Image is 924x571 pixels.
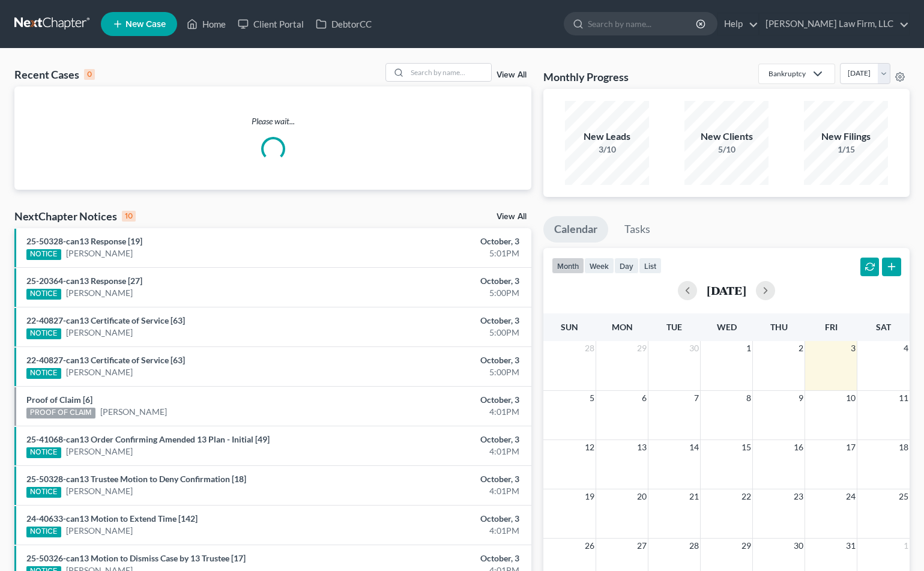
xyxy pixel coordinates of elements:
[26,236,142,246] a: 25-50328-can13 Response [19]
[636,341,648,355] span: 29
[26,394,92,405] a: Proof of Claim [6]
[693,391,700,405] span: 7
[543,70,629,84] h3: Monthly Progress
[310,13,378,35] a: DebtorCC
[902,539,910,553] span: 1
[614,258,639,274] button: day
[26,276,142,286] a: 25-20364-can13 Response [27]
[707,284,746,297] h2: [DATE]
[122,211,136,222] div: 10
[688,539,700,553] span: 28
[363,315,519,327] div: October, 3
[100,406,167,418] a: [PERSON_NAME]
[641,391,648,405] span: 6
[363,247,519,259] div: 5:01PM
[14,67,95,82] div: Recent Cases
[125,20,166,29] span: New Case
[565,144,649,156] div: 3/10
[66,446,133,458] a: [PERSON_NAME]
[850,341,857,355] span: 3
[363,366,519,378] div: 5:00PM
[804,144,888,156] div: 1/15
[612,322,633,332] span: Mon
[845,489,857,504] span: 24
[26,368,61,379] div: NOTICE
[181,13,232,35] a: Home
[407,64,491,81] input: Search by name...
[584,440,596,455] span: 12
[745,341,752,355] span: 1
[363,327,519,339] div: 5:00PM
[666,322,682,332] span: Tue
[363,354,519,366] div: October, 3
[14,209,136,223] div: NextChapter Notices
[565,130,649,144] div: New Leads
[363,406,519,418] div: 4:01PM
[717,322,737,332] span: Wed
[804,130,888,144] div: New Filings
[66,327,133,339] a: [PERSON_NAME]
[26,487,61,498] div: NOTICE
[26,513,198,524] a: 24-40633-can13 Motion to Extend Time [142]
[363,235,519,247] div: October, 3
[66,525,133,537] a: [PERSON_NAME]
[718,13,758,35] a: Help
[876,322,891,332] span: Sat
[740,489,752,504] span: 22
[66,366,133,378] a: [PERSON_NAME]
[543,216,608,243] a: Calendar
[26,434,270,444] a: 25-41068-can13 Order Confirming Amended 13 Plan - Initial [49]
[363,485,519,497] div: 4:01PM
[684,130,768,144] div: New Clients
[66,485,133,497] a: [PERSON_NAME]
[902,341,910,355] span: 4
[66,287,133,299] a: [PERSON_NAME]
[684,144,768,156] div: 5/10
[584,539,596,553] span: 26
[497,71,527,79] a: View All
[745,391,752,405] span: 8
[363,275,519,287] div: October, 3
[588,13,698,35] input: Search by name...
[845,539,857,553] span: 31
[845,440,857,455] span: 17
[26,474,246,484] a: 25-50328-can13 Trustee Motion to Deny Confirmation [18]
[759,13,909,35] a: [PERSON_NAME] Law Firm, LLC
[363,446,519,458] div: 4:01PM
[636,489,648,504] span: 20
[14,115,531,127] p: Please wait...
[793,539,805,553] span: 30
[66,247,133,259] a: [PERSON_NAME]
[26,328,61,339] div: NOTICE
[552,258,584,274] button: month
[497,213,527,221] a: View All
[588,391,596,405] span: 5
[636,440,648,455] span: 13
[363,434,519,446] div: October, 3
[26,447,61,458] div: NOTICE
[584,341,596,355] span: 28
[740,539,752,553] span: 29
[561,322,578,332] span: Sun
[363,287,519,299] div: 5:00PM
[26,315,185,325] a: 22-40827-can13 Certificate of Service [63]
[232,13,310,35] a: Client Portal
[636,539,648,553] span: 27
[26,408,95,418] div: PROOF OF CLAIM
[363,394,519,406] div: October, 3
[688,341,700,355] span: 30
[770,322,788,332] span: Thu
[84,69,95,80] div: 0
[845,391,857,405] span: 10
[898,440,910,455] span: 18
[584,258,614,274] button: week
[639,258,662,274] button: list
[363,525,519,537] div: 4:01PM
[898,489,910,504] span: 25
[793,489,805,504] span: 23
[768,68,806,79] div: Bankruptcy
[793,440,805,455] span: 16
[898,391,910,405] span: 11
[26,289,61,300] div: NOTICE
[688,440,700,455] span: 14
